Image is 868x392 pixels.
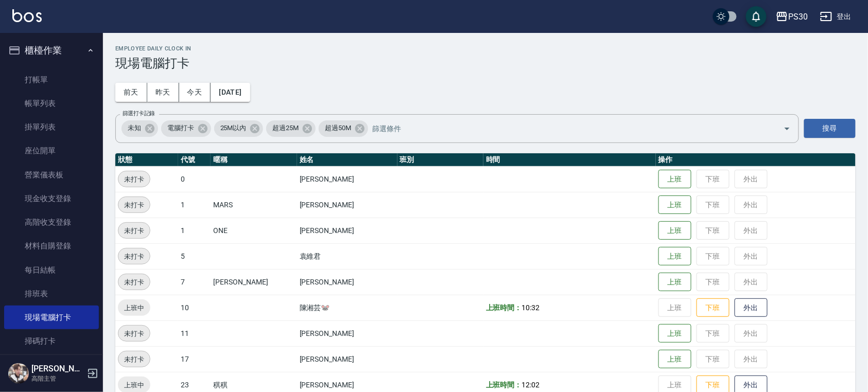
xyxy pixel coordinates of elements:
td: 11 [178,320,211,346]
img: Person [8,363,29,384]
button: 昨天 [147,83,179,102]
img: Logo [12,9,42,22]
td: 袁維君 [297,243,397,269]
button: 搜尋 [804,119,856,138]
div: 超過25M [266,120,316,137]
button: 上班 [658,247,691,266]
td: 17 [178,346,211,372]
span: 未知 [121,123,147,133]
td: 10 [178,295,211,320]
input: 篩選條件 [370,119,766,137]
a: 掛單列表 [4,115,99,139]
button: Open [779,120,795,137]
a: 每日結帳 [4,258,99,282]
button: 外出 [735,298,768,317]
a: 座位開單 [4,139,99,163]
h5: [PERSON_NAME] [31,364,84,374]
a: 現金收支登錄 [4,187,99,210]
th: 時間 [483,153,656,167]
button: 上班 [658,273,691,292]
button: 前天 [115,83,147,102]
a: 材料自購登錄 [4,234,99,258]
h3: 現場電腦打卡 [115,56,856,70]
button: PS30 [772,6,812,27]
a: 帳單列表 [4,92,99,115]
p: 高階主管 [31,374,84,383]
span: 未打卡 [118,200,150,210]
td: [PERSON_NAME] [297,166,397,192]
span: 12:02 [522,381,540,389]
span: 未打卡 [118,174,150,185]
a: 現場電腦打卡 [4,306,99,329]
button: 上班 [658,170,691,189]
td: 陳湘芸🐭 [297,295,397,320]
button: 登出 [816,7,856,26]
span: 超過25M [266,123,305,133]
td: [PERSON_NAME] [297,320,397,346]
span: 未打卡 [118,251,150,262]
span: 上班中 [118,380,150,390]
a: 營業儀表板 [4,163,99,187]
a: 掃碼打卡 [4,329,99,353]
button: 上班 [658,195,691,215]
a: 排班表 [4,282,99,306]
span: 未打卡 [118,328,150,339]
div: 電腦打卡 [161,120,211,137]
div: 超過50M [319,120,368,137]
div: PS30 [788,10,808,23]
span: 未打卡 [118,277,150,288]
th: 班別 [397,153,483,167]
td: 0 [178,166,211,192]
b: 上班時間： [486,381,522,389]
button: [DATE] [211,83,250,102]
button: save [746,6,767,27]
span: 電腦打卡 [161,123,200,133]
th: 代號 [178,153,211,167]
b: 上班時間： [486,304,522,312]
button: 上班 [658,350,691,369]
span: 25M以內 [214,123,253,133]
a: 高階收支登錄 [4,210,99,234]
td: 1 [178,218,211,243]
td: 1 [178,192,211,218]
span: 10:32 [522,304,540,312]
a: 打帳單 [4,68,99,92]
th: 狀態 [115,153,178,167]
td: [PERSON_NAME] [297,346,397,372]
td: MARS [211,192,297,218]
td: [PERSON_NAME] [297,218,397,243]
td: 5 [178,243,211,269]
h2: Employee Daily Clock In [115,45,856,52]
th: 姓名 [297,153,397,167]
button: 下班 [697,298,730,317]
td: [PERSON_NAME] [211,269,297,295]
div: 25M以內 [214,120,264,137]
td: [PERSON_NAME] [297,192,397,218]
td: ONE [211,218,297,243]
td: [PERSON_NAME] [297,269,397,295]
button: 上班 [658,324,691,343]
label: 篩選打卡記錄 [123,110,155,117]
span: 超過50M [319,123,357,133]
span: 未打卡 [118,354,150,365]
span: 未打卡 [118,225,150,236]
span: 上班中 [118,302,150,313]
button: 上班 [658,221,691,240]
th: 操作 [656,153,856,167]
button: 今天 [179,83,211,102]
button: 櫃檯作業 [4,37,99,64]
td: 7 [178,269,211,295]
th: 暱稱 [211,153,297,167]
div: 未知 [121,120,158,137]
